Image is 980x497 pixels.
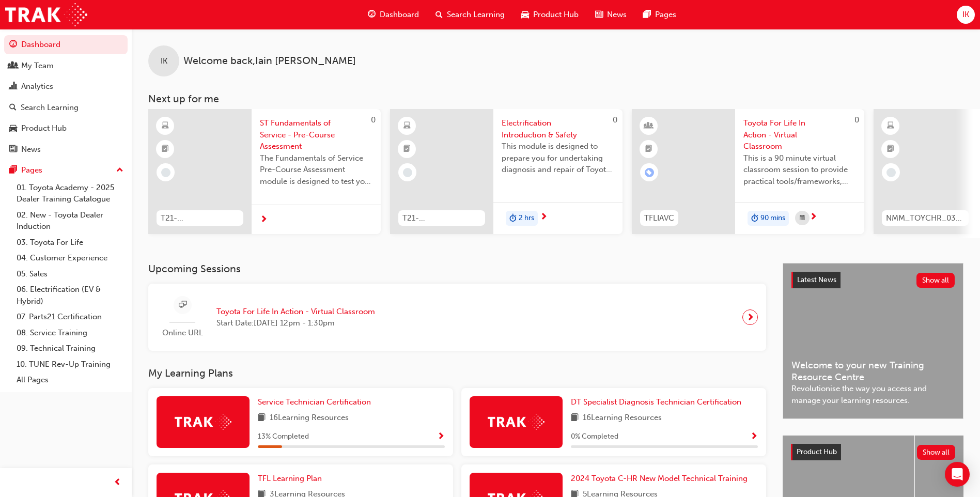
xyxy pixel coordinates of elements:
[751,212,758,225] span: duration-icon
[571,412,579,425] span: book-icon
[533,9,579,21] span: Product Hub
[760,212,785,224] span: 90 mins
[945,462,970,487] div: Open Intercom Messenger
[148,367,766,379] h3: My Learning Plans
[427,4,513,25] a: search-iconSearch Learning
[644,212,674,224] span: TFLIAVC
[743,152,856,188] span: This is a 90 minute virtual classroom session to provide practical tools/frameworks, behaviours a...
[509,212,517,225] span: duration-icon
[800,212,805,225] span: calendar-icon
[258,397,371,407] span: Service Technician Certification
[887,143,894,156] span: booktick-icon
[9,40,17,50] span: guage-icon
[179,299,186,312] span: sessionType_ONLINE_URL-icon
[12,250,128,266] a: 04. Customer Experience
[632,109,864,234] a: 0TFLIAVCToyota For Life In Action - Virtual ClassroomThis is a 90 minute virtual classroom sessio...
[643,8,651,21] span: pages-icon
[571,396,745,408] a: DT Specialist Diagnosis Technician Certification
[12,266,128,282] a: 05. Sales
[810,213,817,222] span: next-icon
[12,309,128,325] a: 07. Parts21 Certification
[917,445,956,460] button: Show all
[162,119,169,133] span: learningResourceType_ELEARNING-icon
[12,325,128,341] a: 08. Service Training
[21,122,67,134] div: Product Hub
[587,4,635,25] a: news-iconNews
[360,4,427,25] a: guage-iconDashboard
[162,143,169,156] span: booktick-icon
[157,292,758,343] a: Online URLToyota For Life In Action - Virtual ClassroomStart Date:[DATE] 12pm - 1:30pm
[645,119,652,133] span: learningResourceType_INSTRUCTOR_LED-icon
[783,263,963,419] a: Latest NewsShow allWelcome to your new Training Resource CentreRevolutionise the way you access a...
[797,275,836,284] span: Latest News
[258,431,309,443] span: 13 % Completed
[9,166,17,175] span: pages-icon
[260,152,372,188] span: The Fundamentals of Service Pre-Course Assessment module is designed to test your learning and un...
[9,103,17,113] span: search-icon
[161,168,170,177] span: learningRecordVerb_NONE-icon
[791,383,955,406] span: Revolutionise the way you access and manage your learning resources.
[4,77,128,96] a: Analytics
[750,432,758,442] span: Show Progress
[148,109,381,234] a: 0T21-STFOS_PRE_EXAMST Fundamentals of Service - Pre-Course AssessmentThe Fundamentals of Service ...
[216,306,375,318] span: Toyota For Life In Action - Virtual Classroom
[655,9,676,21] span: Pages
[513,4,587,25] a: car-iconProduct Hub
[148,263,766,275] h3: Upcoming Sessions
[403,143,411,156] span: booktick-icon
[645,168,654,177] span: learningRecordVerb_ENROLL-icon
[4,161,128,180] button: Pages
[447,9,505,21] span: Search Learning
[502,117,614,141] span: Electrification Introduction & Safety
[571,473,752,485] a: 2024 Toyota C-HR New Model Technical Training
[21,60,54,72] div: My Team
[4,56,128,75] a: My Team
[962,9,969,21] span: IK
[157,327,208,339] span: Online URL
[12,180,128,207] a: 01. Toyota Academy - 2025 Dealer Training Catalogue
[437,430,445,443] button: Show Progress
[216,317,375,329] span: Start Date: [DATE] 12pm - 1:30pm
[571,431,618,443] span: 0 % Completed
[12,372,128,388] a: All Pages
[402,212,481,224] span: T21-FOD_HVIS_PREREQ
[21,102,79,114] div: Search Learning
[854,115,859,125] span: 0
[540,213,548,222] span: next-icon
[380,9,419,21] span: Dashboard
[5,3,87,26] img: Trak
[797,447,837,456] span: Product Hub
[12,356,128,372] a: 10. TUNE Rev-Up Training
[260,215,268,225] span: next-icon
[488,414,545,430] img: Trak
[743,117,856,152] span: Toyota For Life In Action - Virtual Classroom
[746,310,754,324] span: next-icon
[161,212,239,224] span: T21-STFOS_PRE_EXAM
[583,412,662,425] span: 16 Learning Resources
[4,33,128,161] button: DashboardMy TeamAnalyticsSearch LearningProduct HubNews
[4,119,128,138] a: Product Hub
[502,141,614,176] span: This module is designed to prepare you for undertaking diagnosis and repair of Toyota & Lexus Ele...
[371,115,376,125] span: 0
[12,235,128,251] a: 03. Toyota For Life
[9,145,17,154] span: news-icon
[132,93,980,105] h3: Next up for me
[270,412,349,425] span: 16 Learning Resources
[258,473,326,485] a: TFL Learning Plan
[368,8,376,21] span: guage-icon
[4,140,128,159] a: News
[258,474,322,483] span: TFL Learning Plan
[21,144,41,156] div: News
[916,273,955,288] button: Show all
[519,212,534,224] span: 2 hrs
[21,164,42,176] div: Pages
[571,397,741,407] span: DT Specialist Diagnosis Technician Certification
[791,360,955,383] span: Welcome to your new Training Resource Centre
[12,340,128,356] a: 09. Technical Training
[183,55,356,67] span: Welcome back , Iain [PERSON_NAME]
[886,212,965,224] span: NMM_TOYCHR_032024_MODULE_2
[645,143,652,156] span: booktick-icon
[390,109,623,234] a: 0T21-FOD_HVIS_PREREQElectrification Introduction & SafetyThis module is designed to prepare you f...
